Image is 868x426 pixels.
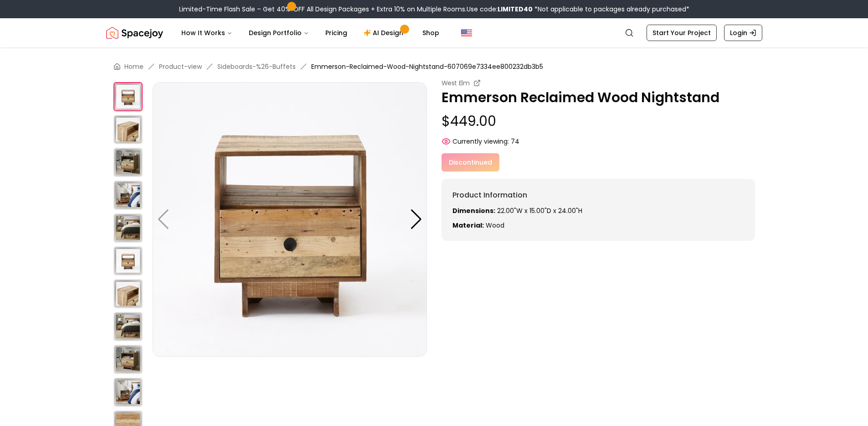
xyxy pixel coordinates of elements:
[415,24,447,42] a: Shop
[217,62,296,71] a: Sideboards-%26-Buffets
[113,378,143,407] img: https://storage.googleapis.com/spacejoy-main/assets/607069e7334ee800232db3b5/product_4_6jhof869b95
[124,62,144,71] a: Home
[113,181,143,210] img: https://storage.googleapis.com/spacejoy-main/assets/607069e7334ee800232db3b5/product_3_g4a4l1i9mb8g
[452,206,744,215] p: 22.00"W x 15.00"D x 24.00"H
[498,5,533,14] b: LIMITED40
[442,78,470,88] small: West Elm
[452,221,484,230] strong: Material:
[533,5,689,14] span: *Not applicable to packages already purchased*
[241,24,316,42] button: Design Portfolio
[113,246,143,275] img: https://storage.googleapis.com/spacejoy-main/assets/607069e7334ee800232db3b5/product_0_70o4mh1dgm47
[113,279,143,308] img: https://storage.googleapis.com/spacejoy-main/assets/607069e7334ee800232db3b5/product_1_cnd8ahefidik
[174,24,447,42] nav: Main
[467,5,533,14] span: Use code:
[113,62,755,71] nav: breadcrumb
[442,113,755,130] p: $449.00
[106,18,762,47] nav: Global
[452,137,509,146] span: Currently viewing:
[179,5,689,14] div: Limited-Time Flash Sale – Get 40% OFF All Design Packages + Extra 10% on Multiple Rooms.
[153,82,427,357] img: https://storage.googleapis.com/spacejoy-main/assets/607069e7334ee800232db3b5/product_0_b76hbbiep084
[452,206,495,215] strong: Dimensions:
[442,89,755,106] p: Emmerson Reclaimed Wood Nightstand
[106,24,163,42] a: Spacejoy
[486,221,504,230] span: Wood
[106,24,163,42] img: Spacejoy Logo
[511,137,519,146] span: 74
[113,312,143,341] img: https://storage.googleapis.com/spacejoy-main/assets/607069e7334ee800232db3b5/product_2_05ji3inja63a
[113,115,143,144] img: https://storage.googleapis.com/spacejoy-main/assets/607069e7334ee800232db3b5/product_1_0m0if60ecpn4
[647,25,717,41] a: Start Your Project
[452,190,744,201] h6: Product Information
[113,148,143,177] img: https://storage.googleapis.com/spacejoy-main/assets/607069e7334ee800232db3b5/product_2_eafe5nhlb516
[159,62,202,71] a: Product-view
[318,24,354,42] a: Pricing
[113,345,143,374] img: https://storage.googleapis.com/spacejoy-main/assets/607069e7334ee800232db3b5/product_3_ap7gk0ojml65
[724,25,762,41] a: Login
[113,82,143,111] img: https://storage.googleapis.com/spacejoy-main/assets/607069e7334ee800232db3b5/product_0_b76hbbiep084
[356,24,413,42] a: AI Design
[311,62,543,71] span: Emmerson-Reclaimed-Wood-Nightstand-607069e7334ee800232db3b5
[174,24,240,42] button: How It Works
[113,213,143,243] img: https://storage.googleapis.com/spacejoy-main/assets/607069e7334ee800232db3b5/product_4_icba8cnaajak
[461,27,472,38] img: United States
